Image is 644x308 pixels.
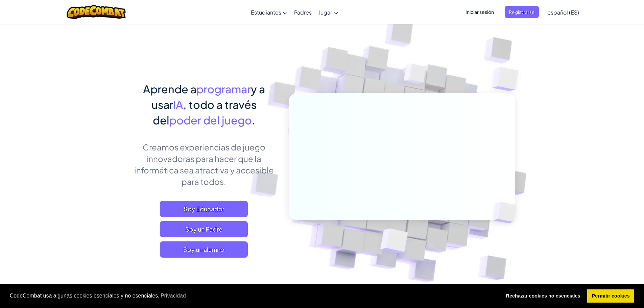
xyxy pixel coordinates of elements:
a: allow cookies [587,289,634,303]
span: español (ES) [547,9,579,16]
span: , todo a través del [153,98,257,127]
a: Soy Educador [160,201,248,217]
a: Soy un Padre [160,221,248,237]
a: deny cookies [501,289,585,303]
img: Overlap cubes [363,214,424,270]
button: Soy un alumno [160,241,248,258]
span: poder del juego [169,113,252,127]
span: Aprende a [143,82,196,96]
img: Overlap cubes [479,51,537,108]
button: Iniciar sesión [461,6,498,18]
span: Jugar [318,9,332,16]
p: Creamos experiencias de juego innovadoras para hacer que la informática sea atractiva y accesible... [129,141,279,187]
a: learn more about cookies [160,291,187,301]
span: programar [196,82,251,96]
span: . [252,113,255,127]
img: Overlap cubes [391,50,439,101]
span: Estudiantes [251,9,281,16]
a: Padres [291,3,315,21]
img: CodeCombat logo [67,5,126,19]
a: Estudiantes [247,3,291,21]
a: español (ES) [544,3,582,21]
img: Overlap cubes [481,188,532,237]
a: Jugar [315,3,341,21]
span: CodeCombat usa algunas cookies esenciales y no esenciales. [10,291,496,301]
span: IA [173,98,183,111]
button: Registrarse [505,6,539,18]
